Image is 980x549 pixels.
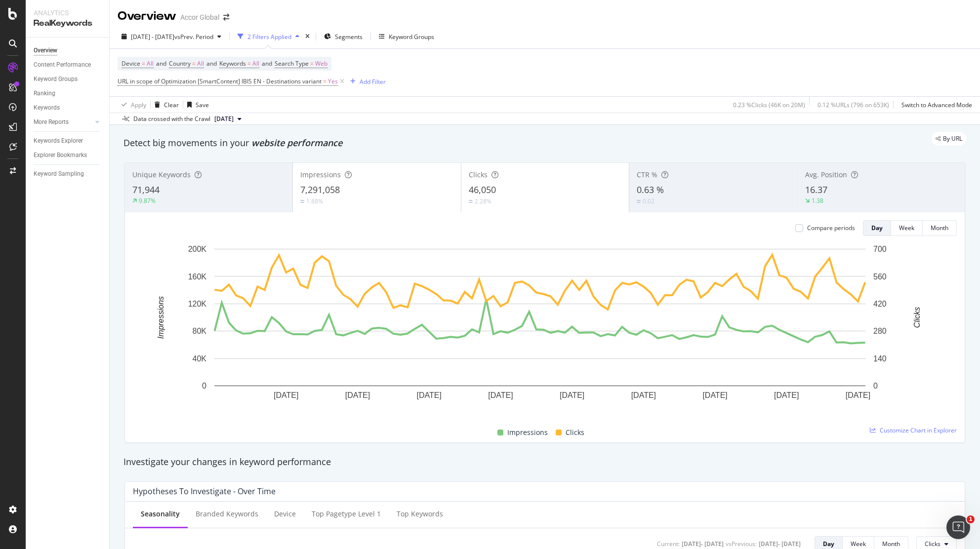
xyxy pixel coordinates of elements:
[193,327,207,335] text: 80K
[643,197,654,205] div: 0.02
[133,486,276,496] div: Hypotheses to Investigate - Over Time
[139,196,156,205] div: 9.87%
[507,427,548,438] span: Impressions
[469,170,488,179] span: Clicks
[34,60,91,70] div: Content Performance
[807,224,855,232] div: Compare periods
[925,540,940,548] span: Clicks
[274,391,298,399] text: [DATE]
[846,391,870,399] text: [DATE]
[346,76,386,87] button: Add Filter
[312,509,381,519] div: Top pagetype Level 1
[34,74,78,84] div: Keyword Groups
[34,60,102,70] a: Content Performance
[132,170,191,179] span: Unique Keywords
[488,391,513,399] text: [DATE]
[657,540,680,548] div: Current:
[901,101,972,109] div: Switch to Advanced Mode
[817,101,889,109] div: 0.12 % URLs ( 796 on 653K )
[169,59,191,68] span: Country
[151,97,179,113] button: Clear
[34,8,101,18] div: Analytics
[360,78,386,86] div: Add Filter
[880,426,957,434] span: Customize Chart in Explorer
[210,113,245,125] button: [DATE]
[899,224,914,232] div: Week
[932,132,966,146] div: legacy label
[469,200,473,203] img: Equal
[873,245,887,253] text: 700
[306,197,323,205] div: 1.88%
[223,14,229,21] div: arrow-right-arrow-left
[234,29,303,44] button: 2 Filters Applied
[142,59,145,68] span: =
[247,33,291,41] div: 2 Filters Applied
[262,59,272,68] span: and
[196,509,258,519] div: Branded Keywords
[275,59,309,68] span: Search Type
[274,509,296,519] div: Device
[805,184,827,196] span: 16.37
[34,45,102,56] a: Overview
[946,515,970,539] iframe: Intercom live chat
[164,101,179,109] div: Clear
[943,136,962,142] span: By URL
[873,272,887,280] text: 560
[34,88,55,99] div: Ranking
[34,103,60,113] div: Keywords
[300,170,341,179] span: Impressions
[34,45,57,56] div: Overview
[870,426,957,434] a: Customize Chart in Explorer
[873,327,887,335] text: 280
[34,150,87,160] div: Explorer Bookmarks
[898,97,972,113] button: Switch to Advanced Mode
[637,200,641,203] img: Equal
[174,33,213,41] span: vs Prev. Period
[923,220,957,236] button: Month
[34,74,102,84] a: Keyword Groups
[300,184,340,196] span: 7,291,058
[131,101,146,109] div: Apply
[967,515,975,523] span: 1
[823,540,834,548] div: Day
[873,300,887,308] text: 420
[375,29,438,44] button: Keyword Groups
[931,224,948,232] div: Month
[34,150,102,160] a: Explorer Bookmarks
[34,136,102,146] a: Keywords Explorer
[157,296,165,339] text: Impressions
[882,540,900,548] div: Month
[566,427,584,438] span: Clicks
[34,169,102,179] a: Keyword Sampling
[133,244,947,415] svg: A chart.
[335,33,363,41] span: Segments
[147,57,154,71] span: All
[416,391,441,399] text: [DATE]
[34,117,92,127] a: More Reports
[891,220,923,236] button: Week
[637,184,664,196] span: 0.63 %
[631,391,656,399] text: [DATE]
[863,220,891,236] button: Day
[34,117,69,127] div: More Reports
[34,136,83,146] div: Keywords Explorer
[118,97,146,113] button: Apply
[197,57,204,71] span: All
[637,170,657,179] span: CTR %
[247,59,251,68] span: =
[192,59,196,68] span: =
[873,382,878,390] text: 0
[131,33,174,41] span: [DATE] - [DATE]
[188,272,207,280] text: 160K
[851,540,866,548] div: Week
[118,8,176,25] div: Overview
[397,509,443,519] div: Top Keywords
[133,115,210,123] div: Data crossed with the Crawl
[774,391,799,399] text: [DATE]
[156,59,166,68] span: and
[206,59,217,68] span: and
[873,354,887,363] text: 140
[196,101,209,109] div: Save
[560,391,584,399] text: [DATE]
